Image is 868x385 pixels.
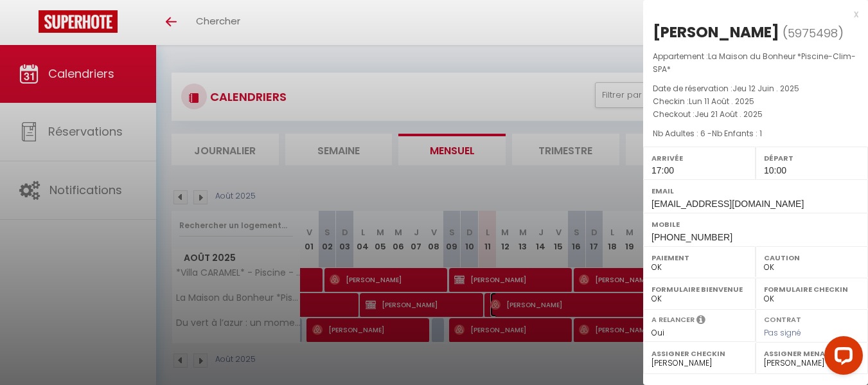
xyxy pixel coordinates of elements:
span: Nb Enfants : 1 [712,128,762,139]
span: 17:00 [651,165,674,175]
label: Formulaire Bienvenue [651,283,747,296]
span: [EMAIL_ADDRESS][DOMAIN_NAME] [651,199,804,209]
span: 5975498 [788,25,838,41]
label: Arrivée [651,152,747,165]
span: Jeu 21 Août . 2025 [695,109,763,120]
span: Lun 11 Août . 2025 [689,96,754,107]
label: Email [651,184,860,197]
span: Jeu 12 Juin . 2025 [732,83,799,94]
span: Pas signé [764,327,801,338]
label: Départ [764,152,860,165]
span: Nb Adultes : 6 - [653,128,762,139]
p: Checkin : [653,95,858,108]
label: A relancer [651,314,695,325]
label: Contrat [764,314,801,323]
label: Paiement [651,251,747,264]
label: Caution [764,251,860,264]
label: Assigner Checkin [651,347,747,360]
label: Mobile [651,218,860,231]
span: 10:00 [764,165,786,175]
label: Formulaire Checkin [764,283,860,296]
p: Checkout : [653,108,858,121]
span: [PHONE_NUMBER] [651,232,732,242]
i: Sélectionner OUI si vous souhaiter envoyer les séquences de messages post-checkout [696,314,705,328]
span: La Maison du Bonheur *Piscine-Clim-SPA* [653,51,856,75]
label: Assigner Menage [764,347,860,360]
div: x [643,6,858,22]
iframe: LiveChat chat widget [814,331,868,385]
p: Date de réservation : [653,82,858,95]
p: Appartement : [653,50,858,76]
div: [PERSON_NAME] [653,22,779,42]
span: ( ) [783,24,844,42]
